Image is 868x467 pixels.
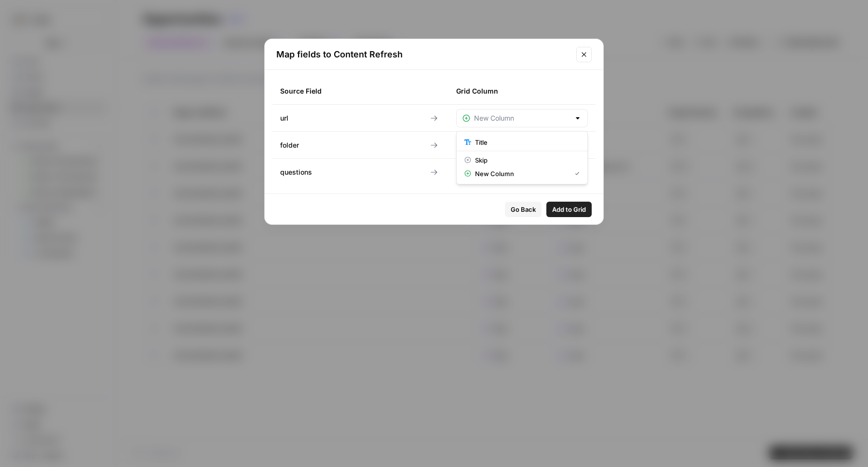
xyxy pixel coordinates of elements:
[511,205,536,214] span: Go Back
[505,202,542,217] button: Go Back
[280,78,412,104] div: Source Field
[552,205,586,214] span: Add to Grid
[276,48,570,61] h2: Map fields to Content Refresh
[475,155,576,165] span: Skip
[280,140,299,150] span: folder
[475,137,576,147] span: Title
[280,167,312,177] span: questions
[576,47,592,62] button: Close modal
[456,78,588,104] div: Grid Column
[280,113,288,123] span: url
[475,169,567,179] span: New Column
[474,113,570,123] input: New Column
[546,202,592,217] button: Add to Grid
